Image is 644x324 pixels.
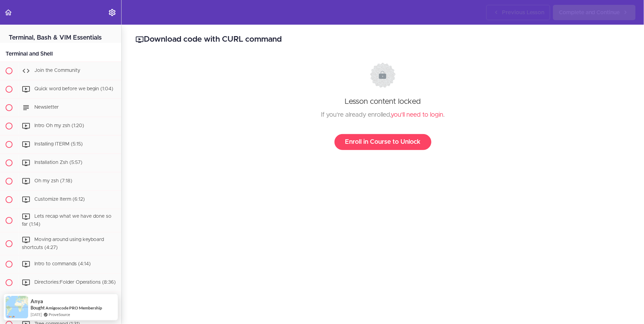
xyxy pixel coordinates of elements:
[34,105,59,110] span: Newsletter
[34,262,91,267] span: Intro to commands (4:14)
[31,305,45,310] span: Bought
[108,8,116,17] svg: Settings Menu
[391,112,443,118] a: you'll need to login
[135,34,630,45] h2: Download code with CURL command
[31,311,42,317] span: [DATE]
[34,142,83,147] span: Installing ITERM (5:15)
[335,134,431,150] a: Enroll in Course to Unlock
[46,305,102,311] a: Amigoscode PRO Membership
[486,5,550,20] a: Previous Lesson
[34,123,84,128] span: Intro Oh my zsh (1:20)
[34,86,113,91] span: Quick word before we begin (1:04)
[49,311,70,317] a: ProveSource
[34,197,85,202] span: Customize Iterm (6:12)
[34,68,80,73] span: Join the Community
[553,5,636,20] a: Complete and Continue
[34,280,116,285] span: Directories:Folder Operations (8:36)
[502,8,544,17] span: Previous Lesson
[31,298,43,304] span: Anya
[142,110,624,120] div: If you're already enrolled, .
[142,63,624,150] div: Lesson content locked
[6,296,28,318] img: provesource social proof notification image
[34,160,82,165] span: Installation Zsh (5:57)
[22,237,104,250] span: Moving around using keyboard shortcuts (4:27)
[4,8,13,17] svg: Back to course curriculum
[22,214,112,227] span: Lets recap what we have done so far (1:14)
[559,8,620,17] span: Complete and Continue
[34,178,72,183] span: Oh my zsh (7:18)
